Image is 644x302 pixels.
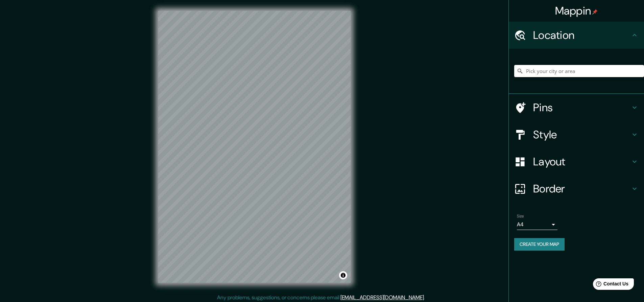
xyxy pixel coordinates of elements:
div: . [425,294,426,302]
div: Layout [509,148,644,175]
h4: Mappin [555,4,598,18]
div: Location [509,22,644,49]
div: A4 [517,219,557,230]
iframe: Help widget launcher [584,276,637,295]
div: Border [509,175,644,202]
input: Pick your city or area [514,65,644,77]
h4: Style [533,128,630,141]
p: Any problems, suggestions, or concerns please email . [217,294,425,302]
img: pin-icon.png [592,9,598,15]
a: [EMAIL_ADDRESS][DOMAIN_NAME] [340,294,424,301]
label: Size [517,213,524,219]
button: Toggle attribution [339,271,347,279]
canvas: Map [158,11,351,283]
button: Create your map [514,238,565,251]
h4: Border [533,182,630,195]
div: Pins [509,94,644,121]
h4: Layout [533,155,630,168]
h4: Pins [533,101,630,114]
div: Style [509,121,644,148]
h4: Location [533,28,630,42]
div: . [426,294,427,302]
